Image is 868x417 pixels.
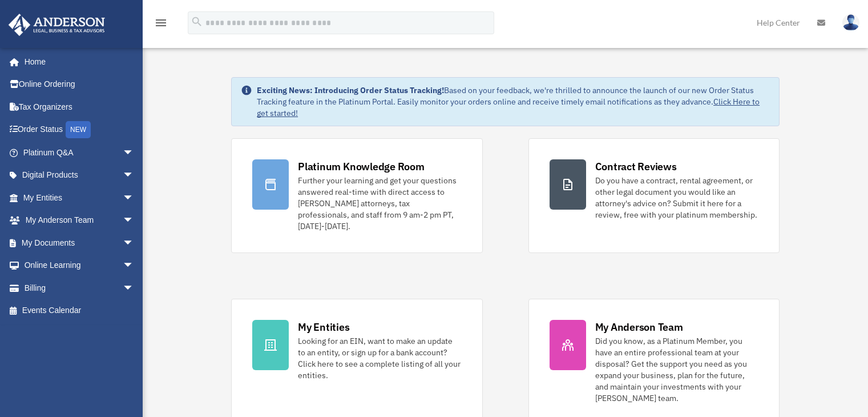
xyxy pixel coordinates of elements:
div: My Anderson Team [595,320,683,334]
a: My Anderson Teamarrow_drop_down [8,209,151,232]
div: Contract Reviews [595,159,677,174]
img: Anderson Advisors Platinum Portal [5,14,108,36]
a: Digital Productsarrow_drop_down [8,164,151,187]
strong: Exciting News: Introducing Order Status Tracking! [257,85,444,95]
i: search [191,15,203,28]
span: arrow_drop_down [123,186,146,210]
a: Home [8,50,146,73]
span: arrow_drop_down [123,254,146,278]
img: User Pic [842,14,859,31]
a: Billingarrow_drop_down [8,276,151,299]
a: My Entitiesarrow_drop_down [8,186,151,209]
a: menu [154,20,168,30]
a: Online Ordering [8,73,151,96]
a: Platinum Q&Aarrow_drop_down [8,141,151,164]
div: Do you have a contract, rental agreement, or other legal document you would like an attorney's ad... [595,175,758,220]
a: Order StatusNEW [8,118,151,142]
div: Based on your feedback, we're thrilled to announce the launch of our new Order Status Tracking fe... [257,85,770,119]
div: NEW [66,121,91,138]
div: Did you know, as a Platinum Member, you have an entire professional team at your disposal? Get th... [595,335,758,404]
a: My Documentsarrow_drop_down [8,231,151,254]
a: Click Here to get started! [257,97,760,118]
div: Further your learning and get your questions answered real-time with direct access to [PERSON_NAM... [298,175,461,232]
a: Contract Reviews Do you have a contract, rental agreement, or other legal document you would like... [528,138,780,253]
a: Online Learningarrow_drop_down [8,254,151,277]
div: Looking for an EIN, want to make an update to an entity, or sign up for a bank account? Click her... [298,335,461,381]
div: My Entities [298,320,349,334]
a: Events Calendar [8,299,151,322]
span: arrow_drop_down [123,276,146,300]
span: arrow_drop_down [123,209,146,232]
i: menu [154,16,168,30]
span: arrow_drop_down [123,141,146,165]
a: Platinum Knowledge Room Further your learning and get your questions answered real-time with dire... [231,138,482,253]
a: Tax Organizers [8,95,151,118]
span: arrow_drop_down [123,231,146,255]
div: Platinum Knowledge Room [298,159,425,174]
span: arrow_drop_down [123,164,146,187]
